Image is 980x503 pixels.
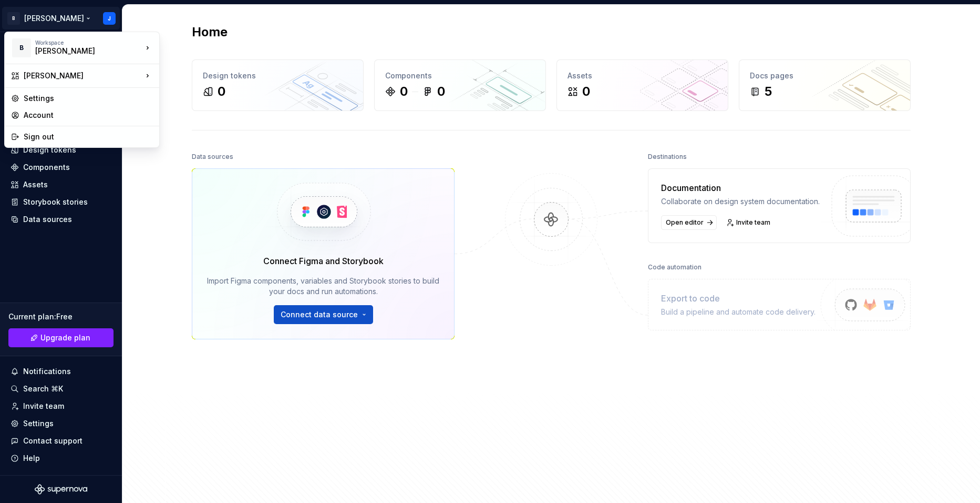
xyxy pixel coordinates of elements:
div: [PERSON_NAME] [24,71,142,81]
div: Account [24,110,153,120]
div: Workspace [35,39,142,46]
div: [PERSON_NAME] [35,46,125,56]
div: Sign out [24,132,153,142]
div: Settings [24,93,153,104]
div: B [12,38,31,57]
